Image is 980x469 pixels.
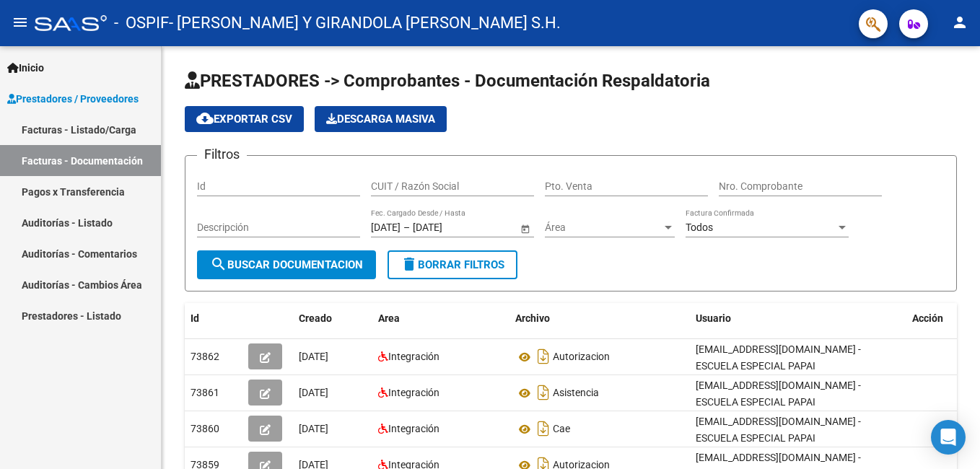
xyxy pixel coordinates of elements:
[515,312,550,324] span: Archivo
[191,312,199,324] span: Id
[388,250,517,279] button: Borrar Filtros
[185,71,710,91] span: PRESTADORES -> Comprobantes - Documentación Respaldatoria
[7,60,44,76] span: Inicio
[114,7,169,39] span: - OSPIF
[690,303,906,334] datatable-header-cell: Usuario
[696,312,731,324] span: Usuario
[293,303,372,334] datatable-header-cell: Creado
[696,380,861,408] span: [EMAIL_ADDRESS][DOMAIN_NAME] - ESCUELA ESPECIAL PAPAI
[686,222,713,233] span: Todos
[191,351,219,362] span: 73862
[931,420,966,455] div: Open Intercom Messenger
[534,417,553,440] i: Descargar documento
[299,387,328,398] span: [DATE]
[326,113,435,126] span: Descarga Masiva
[197,250,376,279] button: Buscar Documentacion
[553,387,599,399] span: Asistencia
[401,255,418,273] mat-icon: delete
[299,351,328,362] span: [DATE]
[169,7,561,39] span: - [PERSON_NAME] Y GIRANDOLA [PERSON_NAME] S.H.
[545,222,662,234] span: Área
[372,303,509,334] datatable-header-cell: Area
[388,387,439,398] span: Integración
[534,381,553,404] i: Descargar documento
[378,312,400,324] span: Area
[210,258,363,271] span: Buscar Documentacion
[196,110,214,127] mat-icon: cloud_download
[403,222,410,234] span: –
[401,258,504,271] span: Borrar Filtros
[185,303,242,334] datatable-header-cell: Id
[388,423,439,434] span: Integración
[185,106,304,132] button: Exportar CSV
[191,423,219,434] span: 73860
[315,106,447,132] app-download-masive: Descarga masiva de comprobantes (adjuntos)
[388,351,439,362] span: Integración
[371,222,401,234] input: Fecha inicio
[299,423,328,434] span: [DATE]
[951,14,968,31] mat-icon: person
[7,91,139,107] span: Prestadores / Proveedores
[534,345,553,368] i: Descargar documento
[210,255,227,273] mat-icon: search
[509,303,690,334] datatable-header-cell: Archivo
[191,387,219,398] span: 73861
[912,312,943,324] span: Acción
[696,343,861,372] span: [EMAIL_ADDRESS][DOMAIN_NAME] - ESCUELA ESPECIAL PAPAI
[299,312,332,324] span: Creado
[906,303,979,334] datatable-header-cell: Acción
[517,221,533,236] button: Open calendar
[413,222,484,234] input: Fecha fin
[553,424,570,435] span: Cae
[12,14,29,31] mat-icon: menu
[196,113,292,126] span: Exportar CSV
[197,144,247,165] h3: Filtros
[553,351,610,363] span: Autorizacion
[696,416,861,444] span: [EMAIL_ADDRESS][DOMAIN_NAME] - ESCUELA ESPECIAL PAPAI
[315,106,447,132] button: Descarga Masiva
